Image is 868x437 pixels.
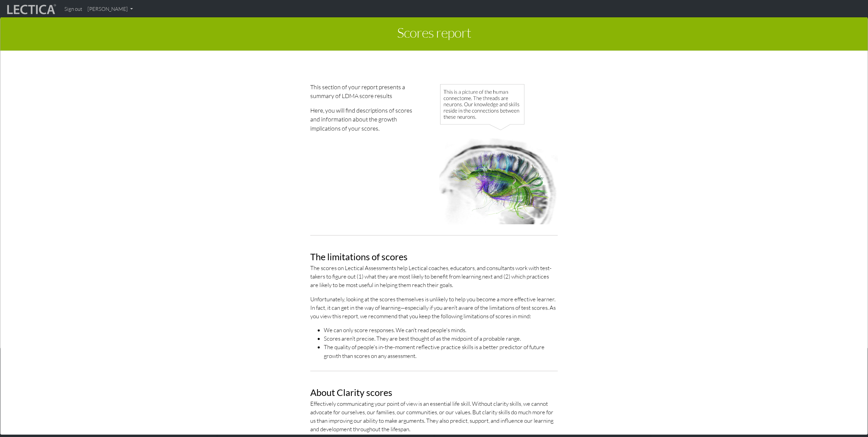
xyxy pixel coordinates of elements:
h2: The limitations of scores [310,252,558,262]
h2: About Clarity scores [310,387,558,398]
li: Scores aren’t precise. They are best thought of as the midpoint of a probable range. [324,334,558,343]
li: The quality of people's in-the-moment reflective practice skills is a better predictor of future ... [324,343,558,360]
p: Effectively communicating your point of view is an essential life skill. Without clarity skills, ... [310,399,558,434]
h1: Scores report [5,22,863,45]
li: We can only score responses. We can’t read people's minds. [324,326,558,334]
p: The scores on Lectical Assessments help Lectical coaches, educators, and consultants work with te... [310,264,558,289]
p: Here, you will find descriptions of scores and information about the growth implications of your ... [310,106,418,133]
p: Unfortunately, looking at the scores themselves is unlikely to help you become a more effective l... [310,295,558,321]
img: Human connectome [439,82,558,224]
p: This section of your report presents a summary of LDMA score results [310,82,418,100]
